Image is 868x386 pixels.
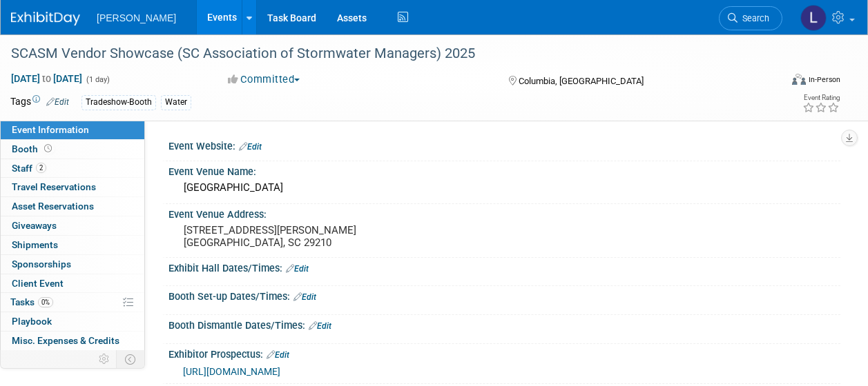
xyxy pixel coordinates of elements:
span: Client Event [12,278,64,289]
a: Search [719,6,782,30]
div: [GEOGRAPHIC_DATA] [179,177,830,199]
a: Sponsorships [1,255,144,274]
a: Client Event [1,274,144,293]
span: to [40,73,53,84]
a: Edit [239,142,262,152]
span: [PERSON_NAME] [97,12,176,23]
img: ExhibitDay [11,12,80,26]
span: Columbia, [GEOGRAPHIC_DATA] [519,76,644,86]
span: Shipments [12,239,58,250]
div: Booth Set-up Dates/Times: [168,286,840,304]
span: [DATE] [DATE] [10,72,83,85]
div: SCASM Vendor Showcase (SC Association of Stormwater Managers) 2025 [6,41,769,66]
td: Personalize Event Tab Strip [93,350,117,368]
a: Booth [1,140,144,159]
a: Edit [309,321,331,331]
td: Tags [10,94,69,110]
pre: [STREET_ADDRESS][PERSON_NAME] [GEOGRAPHIC_DATA], SC 29210 [184,224,433,249]
span: (1 day) [85,75,110,84]
div: Event Format [720,72,840,92]
a: Event Information [1,121,144,139]
a: Edit [267,350,289,360]
a: Asset Reservations [1,197,144,216]
a: Staff2 [1,159,144,178]
span: Misc. Expenses & Credits [12,335,119,346]
span: Staff [12,163,46,174]
span: Asset Reservations [12,201,94,212]
img: Format-Inperson.png [792,74,806,85]
div: Event Venue Address: [168,204,840,221]
div: Exhibitor Prospectus: [168,344,840,362]
a: Tasks0% [1,293,144,312]
div: Event Website: [168,136,840,154]
span: Booth not reserved yet [41,143,55,154]
a: Edit [286,264,309,274]
span: Event Information [12,124,89,135]
a: Shipments [1,236,144,254]
span: Sponsorships [12,258,71,270]
span: Tasks [10,296,53,307]
button: Committed [223,72,305,87]
span: Playbook [12,316,52,327]
span: 0% [38,297,53,307]
span: Booth [12,143,55,154]
a: Playbook [1,312,144,331]
a: Edit [46,97,69,107]
div: Event Rating [802,94,840,101]
span: Travel Reservations [12,181,96,192]
span: Giveaways [12,220,57,231]
span: Search [737,13,769,23]
span: 2 [36,163,46,173]
a: Giveaways [1,216,144,235]
a: Edit [293,292,316,302]
a: Travel Reservations [1,178,144,196]
img: Lindsey Wolanczyk [800,5,827,31]
div: Booth Dismantle Dates/Times: [168,315,840,333]
div: Tradeshow-Booth [81,95,156,110]
td: Toggle Event Tabs [117,350,145,368]
div: Exhibit Hall Dates/Times: [168,258,840,276]
div: In-Person [808,74,840,85]
div: Water [161,95,191,110]
div: Event Venue Name: [168,161,840,179]
a: [URL][DOMAIN_NAME] [183,366,280,377]
a: Misc. Expenses & Credits [1,332,144,350]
